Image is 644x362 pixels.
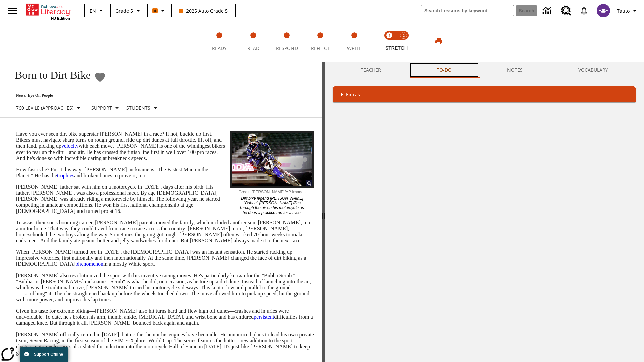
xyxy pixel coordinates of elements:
a: Notifications [575,2,593,19]
button: Print [428,35,449,47]
button: NOTES [480,62,551,78]
p: How fast is he? Put it this way: [PERSON_NAME] nickname is "The Fastest Man on the Planet." He ha... [16,167,314,179]
p: Given his taste for extreme biking—[PERSON_NAME] also hit turns hard and flew high off dunes—cras... [16,308,314,326]
span: Ready [212,45,227,51]
button: Select a new avatar [593,2,614,19]
p: [PERSON_NAME] officially retired in [DATE], but neither he nor his engines have been idle. He ann... [16,331,314,356]
button: Boost Class color is orange. Change class color [150,5,169,17]
button: Scaffolds, Support [89,102,124,114]
button: Ready step 1 of 5 [200,23,239,60]
span: Write [347,45,361,51]
button: Reflect step 4 of 5 [301,23,340,60]
button: Profile/Settings [614,5,641,17]
span: STRETCH [385,45,408,51]
span: EN [90,7,96,14]
button: Write step 5 of 5 [335,23,374,60]
a: Data Center [539,2,557,20]
button: VOCABULARY [550,62,636,78]
span: Read [247,45,259,51]
span: Respond [276,45,298,51]
img: avatar image [597,4,610,17]
div: activity [325,62,644,362]
a: Resource Center, Will open in new tab [557,2,575,20]
button: Open side menu [3,1,22,21]
span: Reflect [311,45,330,51]
a: velocity [61,143,79,149]
p: To assist their son's booming career, [PERSON_NAME] parents moved the family, which included anot... [16,220,314,244]
button: Add to Favorites - Born to Dirt Bike [94,71,106,83]
p: Have you ever seen dirt bike superstar [PERSON_NAME] in a race? If not, buckle up first. Bikers m... [16,131,314,161]
p: Extras [346,91,360,98]
button: Language: EN, Select a language [87,5,108,17]
span: B [153,6,157,15]
p: When [PERSON_NAME] turned pro in [DATE], the [DEMOGRAPHIC_DATA] was an instant sensation. He star... [16,249,314,267]
h1: Born to Dirt Bike [8,69,91,81]
p: Support [91,104,112,111]
div: Extras [333,86,636,102]
button: TO-DO [409,62,480,78]
button: Grade: Grade 5, Select a grade [113,5,145,17]
text: 1 [389,33,390,38]
span: 2025 Auto Grade 5 [179,7,228,14]
img: Motocross racer James Stewart flies through the air on his dirt bike. [230,131,314,188]
button: Read step 2 of 5 [233,23,272,60]
img: Magnify [306,180,312,186]
div: Home [26,2,70,20]
span: Support Offline [34,352,63,357]
button: Support Offline [20,347,68,362]
a: persistent [254,314,274,320]
button: Stretch Respond step 2 of 2 [394,23,413,60]
input: search field [421,5,514,16]
p: Dirt bike legend [PERSON_NAME] "Bubba" [PERSON_NAME] flies through the air on his motorcycle as h... [238,194,306,215]
button: Stretch Read step 1 of 2 [380,23,399,60]
button: Respond step 3 of 5 [267,23,306,60]
button: Select Student [124,102,162,114]
span: Grade 5 [115,7,133,14]
p: [PERSON_NAME] father sat with him on a motorcycle in [DATE], days after his birth. His father, [P... [16,184,314,214]
p: Students [126,104,150,111]
p: News: Eye On People [8,93,162,98]
a: phenomenon [75,261,103,267]
p: 760 Lexile (Approaches) [16,104,73,111]
span: NJ Edition [51,16,70,20]
a: trophies [57,173,74,178]
div: Press Enter or Spacebar and then press right and left arrow keys to move the slider [322,62,325,362]
text: 2 [403,33,405,38]
div: Instructional Panel Tabs [333,62,636,78]
p: [PERSON_NAME] also revolutionized the sport with his inventive racing moves. He's particularly kn... [16,273,314,303]
button: Select Lexile, 760 Lexile (Approaches) [13,102,85,114]
span: Tauto [617,7,630,14]
p: Credit: [PERSON_NAME]/AP Images [238,188,306,194]
button: Teacher [333,62,409,78]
